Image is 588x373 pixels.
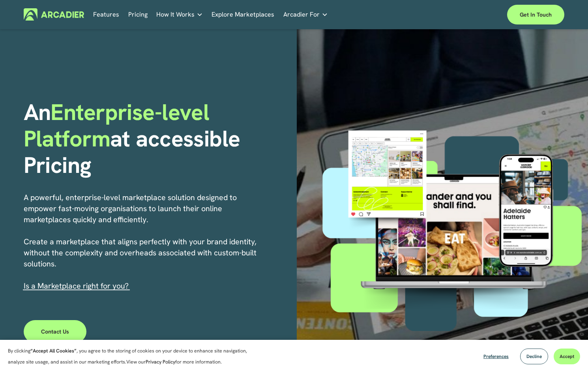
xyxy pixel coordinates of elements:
a: Get in touch [507,5,564,24]
span: Decline [526,353,542,360]
span: Preferences [483,353,509,360]
img: Arcadier [24,8,84,21]
a: s a Marketplace right for you? [26,281,129,291]
a: folder dropdown [283,8,328,21]
a: folder dropdown [156,8,203,21]
span: I [24,281,129,291]
button: Preferences [478,349,515,364]
p: A powerful, enterprise-level marketplace solution designed to empower fast-moving organisations t... [24,192,269,291]
a: Contact Us [24,320,86,343]
a: Features [93,8,119,21]
a: Pricing [128,8,148,21]
button: Decline [520,349,548,364]
strong: “Accept All Cookies” [30,348,77,354]
span: How It Works [156,9,195,20]
span: Enterprise-level Platform [24,97,215,153]
p: By clicking , you agree to the storing of cookies on your device to enhance site navigation, anal... [8,345,264,367]
a: Privacy Policy [146,359,175,365]
h1: An at accessible Pricing [24,99,291,179]
span: Arcadier For [283,9,320,20]
a: Explore Marketplaces [212,8,274,21]
iframe: Chat Widget [549,335,588,373]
